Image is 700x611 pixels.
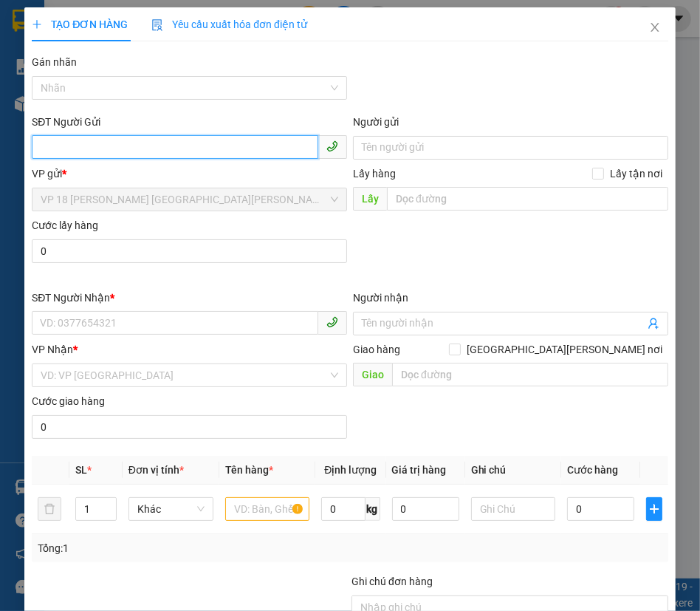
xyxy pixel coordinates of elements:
[353,168,396,180] span: Lấy hàng
[32,56,77,68] label: Gán nhãn
[32,19,42,30] span: plus
[604,165,668,182] span: Lấy tận nơi
[387,187,668,211] input: Dọc đường
[32,395,105,407] label: Cước giao hàng
[465,456,562,485] th: Ghi chú
[646,497,662,521] button: plus
[353,344,400,355] span: Giao hàng
[324,464,377,476] span: Định lượng
[151,19,163,31] img: icon
[32,290,347,306] div: SĐT Người Nhận
[75,464,87,476] span: SL
[32,415,347,439] input: Cước giao hàng
[392,363,668,386] input: Dọc đường
[32,344,73,355] span: VP Nhận
[647,503,661,515] span: plus
[392,464,447,476] span: Giá trị hàng
[137,498,205,520] span: Khác
[366,497,380,521] span: kg
[471,497,556,521] input: Ghi Chú
[634,7,676,49] button: Close
[225,464,273,476] span: Tên hàng
[326,316,338,328] span: phone
[353,114,668,130] div: Người gửi
[32,18,128,30] span: TẠO ĐƠN HÀNG
[32,114,347,130] div: SĐT Người Gửi
[353,187,387,211] span: Lấy
[32,219,98,231] label: Cước lấy hàng
[225,497,310,521] input: VD: Bàn, Ghế
[461,341,668,358] span: [GEOGRAPHIC_DATA][PERSON_NAME] nơi
[151,18,307,30] span: Yêu cầu xuất hóa đơn điện tử
[648,318,659,330] span: user-add
[326,140,338,152] span: phone
[32,239,347,263] input: Cước lấy hàng
[38,540,350,556] div: Tổng: 1
[38,497,61,521] button: delete
[351,576,433,587] label: Ghi chú đơn hàng
[128,464,184,476] span: Đơn vị tính
[41,188,338,211] span: VP 18 Nguyễn Thái Bình - Quận 1
[567,464,618,476] span: Cước hàng
[353,363,392,386] span: Giao
[353,290,668,306] div: Người nhận
[32,165,347,182] div: VP gửi
[649,21,661,33] span: close
[392,497,459,521] input: 0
